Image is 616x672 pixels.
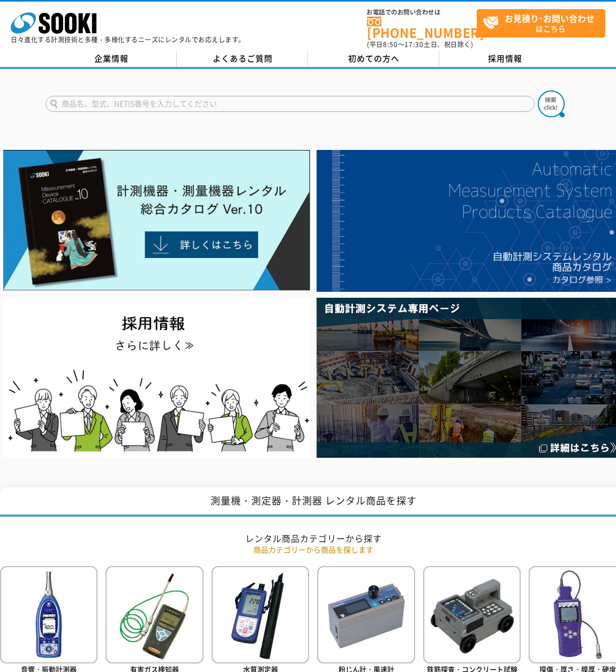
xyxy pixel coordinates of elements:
[46,51,177,67] a: 企業情報
[3,150,310,291] img: Catalog Ver10
[367,9,477,16] span: お電話でのお問い合わせは
[367,17,477,39] a: [PHONE_NUMBER]
[177,51,308,67] a: よくあるご質問
[348,52,400,64] span: 初めての方へ
[212,566,309,663] img: 水質測定器
[505,12,595,25] strong: お見積り･お問い合わせ
[477,9,605,37] a: お見積り･お問い合わせはこちら
[317,566,415,663] img: 粉じん計・風速計
[106,566,203,663] img: 有害ガス検知器
[423,566,521,663] img: 鉄筋探査・コンクリート試験
[11,36,245,43] p: 日々進化する計測技術と多種・多様化するニーズにレンタルでお応えします。
[383,40,398,49] span: 8:50
[3,298,310,457] img: SOOKI recruit
[46,96,535,112] input: 商品名、型式、NETIS番号を入力してください
[367,40,473,49] span: (平日 ～ 土日、祝日除く)
[308,51,439,67] a: 初めての方へ
[404,40,424,49] span: 17:30
[483,10,605,36] span: はこちら
[439,51,570,67] a: 採用情報
[538,90,565,117] img: btn_search.png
